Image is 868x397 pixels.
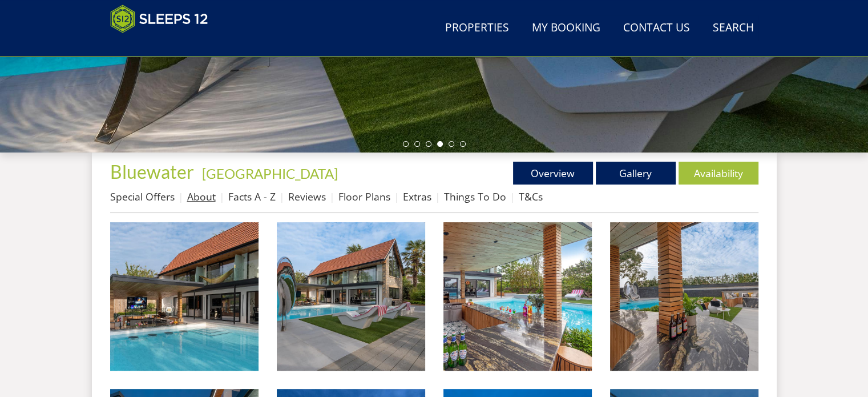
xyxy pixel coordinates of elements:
[619,15,695,41] a: Contact Us
[228,190,276,203] a: Facts A - Z
[202,165,338,182] a: [GEOGRAPHIC_DATA]
[197,165,338,182] span: -
[110,161,197,183] a: Bluewater
[403,190,431,203] a: Extras
[110,161,194,183] span: Bluewater
[288,190,326,203] a: Reviews
[610,222,758,371] img: Bluewater - The holiday vibe is riding high at this luxury large group holiday house
[513,162,593,185] a: Overview
[708,15,758,41] a: Search
[110,5,208,33] img: Sleeps 12
[527,15,605,41] a: My Booking
[187,190,216,203] a: About
[596,162,676,185] a: Gallery
[110,190,175,203] a: Special Offers
[110,222,259,371] img: Bluewater: Luxury holiday house near Bath and Bristol
[338,190,390,203] a: Floor Plans
[443,222,592,371] img: Bluewater - There's a poolside kitchen for cocktails and barbecues
[104,40,224,50] iframe: Customer reviews powered by Trustpilot
[441,15,514,41] a: Properties
[444,190,506,203] a: Things To Do
[277,222,425,371] img: Bluewater: For luxury large group holidays in Somerset
[679,162,758,185] a: Availability
[519,190,543,203] a: T&Cs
